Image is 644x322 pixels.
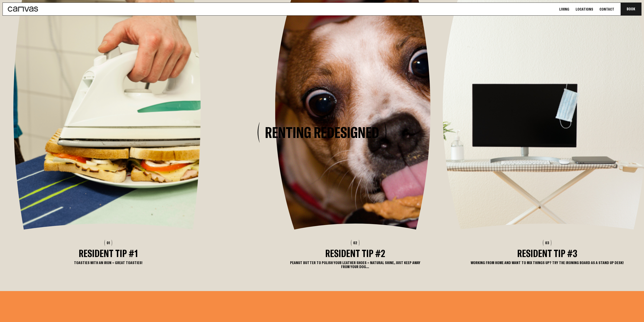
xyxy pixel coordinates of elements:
[13,261,203,265] p: Toasties with an iron = great toasties!
[275,261,435,269] p: Peanut butter to polish your leather shoes = natural shine, just keep away from your dog...
[543,240,551,246] div: 03
[558,7,571,12] a: Living
[275,248,435,258] h3: Resident Tip #2
[598,7,616,12] a: Contact
[621,3,641,15] button: Book
[574,7,595,12] a: Locations
[13,248,203,258] h3: Resident Tip #1
[104,240,112,246] div: 01
[351,240,359,246] div: 02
